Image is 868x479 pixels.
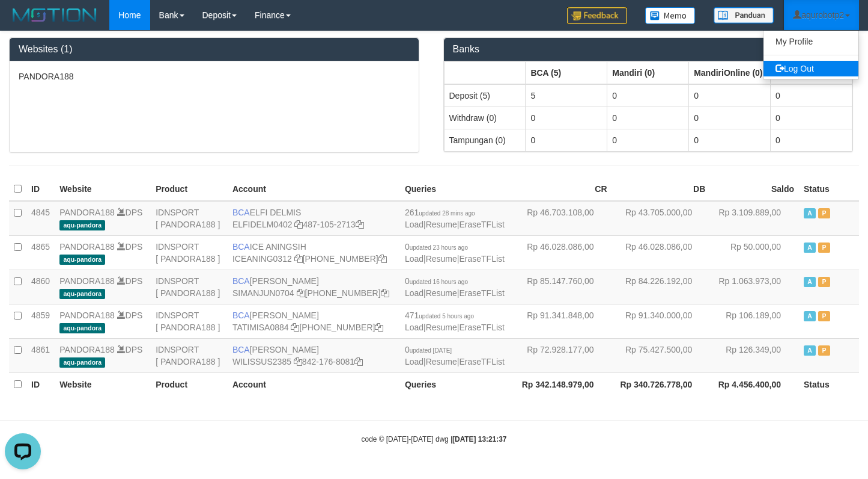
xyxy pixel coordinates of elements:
td: Rp 50.000,00 [710,235,799,270]
a: EraseTFList [459,254,504,264]
td: IDNSPORT [ PANDORA188 ] [151,235,228,270]
span: | | [405,311,505,332]
a: Copy 5776579552 to clipboard [375,323,383,332]
th: Group: activate to sort column ascending [689,61,771,84]
span: updated 16 hours ago [410,279,468,285]
td: [PERSON_NAME] [PHONE_NUMBER] [228,270,400,304]
td: Deposit (5) [444,84,526,107]
small: code © [DATE]-[DATE] dwg | [362,435,507,443]
th: ID [26,178,55,201]
a: EraseTFList [459,357,504,366]
span: 0 [405,242,468,252]
td: ELFI DELMIS 487-105-2713 [228,201,400,236]
span: Paused [818,277,830,287]
td: DPS [55,270,151,304]
td: Rp 46.028.086,00 [612,235,711,270]
td: 0 [689,107,771,129]
span: Paused [818,311,830,321]
span: 0 [405,345,452,354]
td: [PERSON_NAME] [PHONE_NUMBER] [228,304,400,338]
td: Rp 72.928.177,00 [514,338,612,372]
a: PANDORA188 [59,311,115,320]
td: 0 [607,107,689,129]
span: | | [405,345,505,366]
span: BCA [232,345,250,354]
td: Rp 3.109.889,00 [710,201,799,236]
a: SIMANJUN0704 [232,288,294,298]
a: Copy SIMANJUN0704 to clipboard [297,288,305,298]
span: 0 [405,276,468,286]
th: CR [514,178,612,201]
th: ID [26,372,55,396]
span: updated 23 hours ago [410,244,468,251]
td: Rp 106.189,00 [710,304,799,338]
td: DPS [55,201,151,236]
span: Active [804,208,816,218]
span: 471 [405,311,474,320]
img: Feedback.jpg [567,7,627,24]
a: WILISSUS2385 [232,357,291,366]
span: Paused [818,243,830,253]
td: Rp 43.705.000,00 [612,201,711,236]
a: EraseTFList [459,323,504,332]
td: 0 [689,84,771,107]
span: Paused [818,345,830,356]
span: aqu-pandora [59,323,105,333]
th: Rp 4.456.400,00 [710,372,799,396]
span: updated 28 mins ago [419,210,475,217]
span: aqu-pandora [59,357,105,368]
span: aqu-pandora [59,255,105,265]
td: 4845 [26,201,55,236]
a: Log Out [763,61,858,76]
td: 0 [689,129,771,151]
a: Resume [426,220,457,229]
span: | | [405,208,505,229]
a: EraseTFList [459,220,504,229]
strong: [DATE] 13:21:37 [452,435,506,443]
span: BCA [232,276,250,286]
span: Active [804,243,816,253]
td: Tampungan (0) [444,129,526,151]
th: Product [151,372,228,396]
td: 0 [771,84,852,107]
a: Load [405,288,423,298]
span: Paused [818,208,830,218]
a: Copy ELFIDELM0402 to clipboard [294,220,303,229]
a: Copy 4871052713 to clipboard [356,220,364,229]
p: PANDORA188 [19,70,410,82]
th: Group: activate to sort column ascending [607,61,689,84]
h3: Banks [453,44,844,55]
span: BCA [232,208,250,217]
td: DPS [55,338,151,372]
th: Saldo [710,178,799,201]
td: ICE ANINGSIH [PHONE_NUMBER] [228,235,400,270]
span: Active [804,311,816,321]
a: Load [405,254,423,264]
img: MOTION_logo.png [9,6,100,24]
span: aqu-pandora [59,220,105,230]
a: Copy ICEANING0312 to clipboard [294,254,303,264]
a: Load [405,220,423,229]
a: Copy WILISSUS2385 to clipboard [294,357,302,366]
td: Withdraw (0) [444,107,526,129]
td: 5 [526,84,607,107]
a: PANDORA188 [59,276,115,286]
span: BCA [232,311,250,320]
a: My Profile [763,34,858,49]
a: Load [405,357,423,366]
span: BCA [232,242,250,252]
th: Status [799,178,859,201]
td: 0 [771,107,852,129]
td: Rp 75.427.500,00 [612,338,711,372]
td: Rp 91.341.848,00 [514,304,612,338]
td: 4861 [26,338,55,372]
a: PANDORA188 [59,208,115,217]
a: PANDORA188 [59,345,115,354]
img: Button%20Memo.svg [645,7,696,24]
a: ICEANING0312 [232,254,292,264]
a: PANDORA188 [59,242,115,252]
td: Rp 84.226.192,00 [612,270,711,304]
a: Load [405,323,423,332]
a: Resume [426,357,457,366]
th: Rp 340.726.778,00 [612,372,711,396]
